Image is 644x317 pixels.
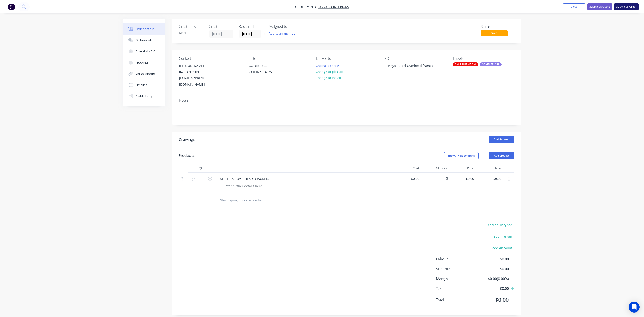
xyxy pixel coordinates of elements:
[136,61,148,65] div: Tracking
[421,164,449,173] div: Markup
[136,72,155,76] div: Linked Orders
[476,286,509,291] span: $0.00
[316,56,377,61] div: Deliver to
[216,175,273,182] div: STEEL BAR OVERHEAD BRACKETS
[384,62,437,69] div: Playa - Steel Overhead frames
[314,62,342,68] button: Choose address
[563,3,585,10] button: Close
[244,62,288,77] div: P.O. Box 1565BUDDINA, , 4575
[247,56,309,61] div: Bill to
[314,69,345,75] button: Change to pick up
[476,266,509,272] span: $0.00
[476,164,503,173] div: Total
[269,30,299,36] button: Add team member
[314,75,343,81] button: Change to install
[436,266,476,272] span: Sub total
[436,286,476,291] span: Tax
[123,91,165,102] button: Profitability
[179,56,240,61] div: Contact
[179,153,195,158] div: Products
[490,245,514,251] button: add discount
[295,5,318,9] span: Order #2263 -
[179,30,203,35] div: Mark
[123,79,165,91] button: Timeline
[448,164,476,173] div: Price
[476,296,509,304] span: $0.00
[179,137,195,142] div: Drawings
[179,75,216,88] div: [EMAIL_ADDRESS][DOMAIN_NAME]
[220,196,309,205] input: Start typing to add a product...
[136,83,147,87] div: Timeline
[453,56,514,61] div: Labels
[266,30,299,36] button: Add team member
[179,69,216,75] div: 0406 689 908
[476,256,509,262] span: $0.00
[614,3,639,10] button: Submit as Order
[179,63,216,69] div: [PERSON_NAME]
[123,68,165,79] button: Linked Orders
[436,256,476,262] span: Labour
[318,5,349,9] a: FARRAGO INTERIORS
[436,276,476,281] span: Margin
[629,302,640,313] div: Open Intercom Messenger
[587,3,612,10] button: Submit as Quote
[394,164,421,173] div: Cost
[123,46,165,57] button: Checklists 0/0
[123,35,165,46] button: Collaborate
[269,24,314,29] div: Assigned to
[248,69,285,75] div: BUDDINA, , 4575
[179,24,203,29] div: Created by
[123,23,165,35] button: Order details
[444,152,479,159] button: Show / Hide columns
[188,164,215,173] div: Qty
[136,49,155,53] div: Checklists 0/0
[136,38,153,42] div: Collaborate
[8,3,15,10] img: Factory
[481,24,514,29] div: Status
[446,176,448,181] span: %
[136,94,152,98] div: Profitability
[489,136,514,143] button: Add drawing
[491,233,514,239] button: add markup
[481,30,508,36] span: Draft
[136,27,155,31] div: Order details
[248,63,285,69] div: P.O. Box 1565
[239,24,263,29] div: Required
[476,276,509,281] span: $0.00 ( 0.00 %)
[485,222,514,228] button: add delivery fee
[123,57,165,68] button: Tracking
[436,297,476,302] span: Total
[480,62,502,66] div: COMMERICAL
[175,62,220,88] div: [PERSON_NAME]0406 689 908[EMAIL_ADDRESS][DOMAIN_NAME]
[489,152,514,159] button: Add product
[179,98,514,102] div: Notes
[384,56,446,61] div: PO
[209,24,233,29] div: Created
